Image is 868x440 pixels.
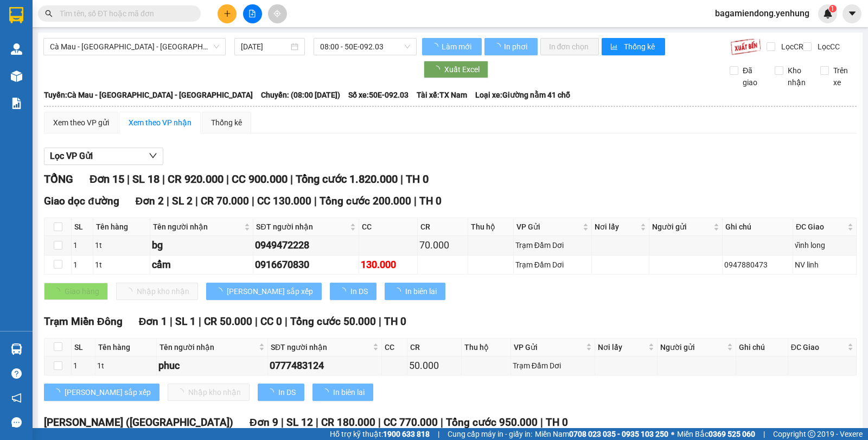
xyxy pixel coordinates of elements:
[72,218,93,236] th: SL
[53,117,109,129] div: Xem theo VP gửi
[468,218,514,236] th: Thu hộ
[829,5,837,12] sup: 1
[446,416,538,429] span: Tổng cước 950.000
[266,388,278,396] span: loading
[44,384,159,401] button: [PERSON_NAME] sắp xếp
[168,384,250,401] button: Nhập kho nhận
[215,288,227,295] span: loading
[44,91,253,99] b: Tuyến: Cà Mau - [GEOGRAPHIC_DATA] - [GEOGRAPHIC_DATA]
[260,315,282,328] span: CC 0
[211,117,242,129] div: Thống kê
[808,430,815,438] span: copyright
[150,256,253,275] td: cẩm
[78,48,154,63] div: 0336252469
[444,63,480,75] span: Xuất Excel
[706,7,818,20] span: bagamiendong.yenhung
[535,428,668,440] span: Miền Nam
[348,89,409,101] span: Số xe: 50E-092.03
[475,89,570,101] span: Loại xe: Giường nằm 41 chỗ
[252,195,254,207] span: |
[431,43,440,50] span: loading
[95,239,148,251] div: 1t
[671,432,674,436] span: ⚪️
[422,38,482,55] button: Làm mới
[414,195,417,207] span: |
[201,195,249,207] span: CR 70.000
[258,384,304,401] button: In DS
[493,43,502,50] span: loading
[195,195,198,207] span: |
[44,315,123,328] span: Trạm Miền Đông
[763,428,765,440] span: |
[320,39,410,55] span: 08:00 - 50E-092.03
[514,236,592,255] td: Trạm Đầm Dơi
[738,65,767,88] span: Đã giao
[540,416,543,429] span: |
[44,283,108,300] button: Giao hàng
[406,173,429,186] span: TH 0
[829,65,857,88] span: Trên xe
[515,259,590,271] div: Trạm Đầm Dơi
[339,288,350,295] span: loading
[504,41,529,53] span: In phơi
[652,221,711,233] span: Người gửi
[206,283,322,300] button: [PERSON_NAME] sắp xếp
[383,430,430,438] strong: 1900 633 818
[227,285,313,297] span: [PERSON_NAME] sắp xếp
[400,173,403,186] span: |
[723,218,793,236] th: Ghi chú
[285,315,288,328] span: |
[261,89,340,101] span: Chuyến: (08:00 [DATE])
[595,221,638,233] span: Nơi lấy
[150,236,253,255] td: bg
[624,41,656,53] span: Thống kê
[795,259,854,271] div: NV linh
[405,285,437,297] span: In biên lai
[540,38,599,55] button: In đơn chọn
[78,35,154,48] div: SINH
[384,416,438,429] span: CC 770.000
[610,43,620,52] span: bar-chart
[791,341,845,353] span: ĐC Giao
[170,315,173,328] span: |
[795,239,854,251] div: vĩnh long
[95,259,148,271] div: 1t
[44,416,233,429] span: [PERSON_NAME] ([GEOGRAPHIC_DATA])
[60,8,188,20] input: Tìm tên, số ĐT hoặc mã đơn
[11,343,22,355] img: warehouse-icon
[442,41,473,53] span: Làm mới
[9,9,70,35] div: Trạm Miền Đông
[204,315,252,328] span: CR 50.000
[382,339,407,356] th: CC
[232,173,288,186] span: CC 900.000
[660,341,725,353] span: Người gửi
[296,173,398,186] span: Tổng cước 1.820.000
[278,386,296,398] span: In DS
[73,360,93,372] div: 1
[78,10,104,22] span: Nhận:
[709,430,755,438] strong: 0369 525 060
[253,236,359,255] td: 0949472228
[730,38,761,55] img: 9k=
[136,195,164,207] span: Đơn 2
[448,428,532,440] span: Cung cấp máy in - giấy in:
[602,38,665,55] button: bar-chartThống kê
[286,416,313,429] span: SL 12
[384,315,406,328] span: TH 0
[513,360,593,372] div: Trạm Đầm Dơi
[159,341,257,353] span: Tên người nhận
[95,339,157,356] th: Tên hàng
[361,257,416,272] div: 130.000
[598,341,646,353] span: Nơi lấy
[290,173,293,186] span: |
[241,41,289,53] input: 11/10/2025
[50,39,219,55] span: Cà Mau - Sài Gòn - Đồng Nai
[153,221,242,233] span: Tên người nhận
[44,195,119,207] span: Giao dọc đường
[243,4,262,23] button: file-add
[78,9,154,35] div: Trạm Đầm Dơi
[511,356,595,375] td: Trạm Đầm Dơi
[385,283,445,300] button: In biên lai
[379,315,381,328] span: |
[116,283,198,300] button: Nhập kho nhận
